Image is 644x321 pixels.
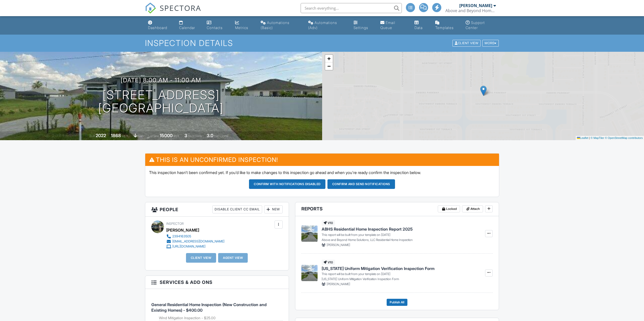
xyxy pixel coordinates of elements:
a: Automations (Advanced) [306,18,347,33]
button: Confirm with notifications disabled [249,179,325,189]
div: 15000 [160,133,173,138]
a: Leaflet [577,136,588,139]
h1: Inspection Details [145,39,499,47]
a: Calendar [177,18,201,33]
span: bedrooms [188,134,202,138]
a: Zoom in [325,55,333,62]
span: General Residential Home Inspection (New Construction and Existing Homes) - $400.00 [151,302,267,313]
span: slab [138,134,143,138]
div: Contacts [207,26,223,30]
span: sq.ft. [173,134,180,138]
a: [EMAIL_ADDRESS][DOMAIN_NAME] [166,239,224,244]
a: Metrics [233,18,254,33]
div: Client View [452,40,481,47]
span: Built [89,134,95,138]
a: © MapTiler [591,136,604,139]
img: The Best Home Inspection Software - Spectora [145,3,156,14]
div: [PERSON_NAME] [459,3,492,8]
div: Support Center [466,20,485,30]
div: 3.0 [207,133,213,138]
a: Automations (Basic) [259,18,302,33]
a: Data [412,18,429,33]
a: Settings [351,18,374,33]
div: Data [414,26,423,30]
div: Email Queue [380,20,395,30]
div: Above and Beyond Home Solutions, LLC [445,8,496,13]
a: [URL][DOMAIN_NAME] [166,244,224,249]
span: SPECTORA [160,3,201,13]
div: Templates [435,26,454,30]
h3: This is an Unconfirmed Inspection! [145,154,499,166]
a: Dashboard [146,18,173,33]
span: sq. ft. [122,134,129,138]
a: Email Queue [378,18,409,33]
a: Templates [433,18,460,33]
input: Search everything... [301,3,402,13]
div: Calendar [179,26,195,30]
div: Automations (Basic) [261,20,289,30]
div: [EMAIL_ADDRESS][DOMAIN_NAME] [172,239,224,243]
div: Dashboard [148,26,167,30]
div: 1868 [111,133,121,138]
a: Support Center [464,18,498,33]
a: Client View [452,41,482,45]
h3: [DATE] 8:00 am - 11:00 am [121,77,201,84]
button: Confirm and send notifications [327,179,395,189]
span: bathrooms [214,134,228,138]
div: Settings [354,26,368,30]
img: Marker [480,86,487,96]
a: 2394163505 [166,234,224,239]
div: 2394163505 [172,234,191,238]
div: [PERSON_NAME] [166,226,199,234]
h1: [STREET_ADDRESS] [GEOGRAPHIC_DATA] [98,88,224,115]
div: More [482,40,499,47]
div: Automations (Adv) [308,20,337,30]
span: Lot Size [148,134,159,138]
h3: People [145,202,289,217]
a: Zoom out [325,62,333,70]
a: SPECTORA [145,7,201,17]
span: − [327,63,330,69]
span: | [589,136,590,139]
div: New [264,205,283,213]
span: + [327,55,330,62]
div: 3 [184,133,187,138]
div: Disable Client CC Email [212,205,262,213]
a: Contacts [205,18,229,33]
a: © OpenStreetMap contributors [605,136,643,139]
div: [URL][DOMAIN_NAME] [172,244,205,249]
span: Inspector [166,222,184,226]
h3: Services & Add ons [145,276,289,289]
li: Add on: Wind Mitigation Inspection [159,315,283,321]
div: 2022 [96,133,106,138]
p: This inspection hasn't been confirmed yet. If you'd like to make changes to this inspection go ah... [149,170,495,175]
div: Metrics [235,26,248,30]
